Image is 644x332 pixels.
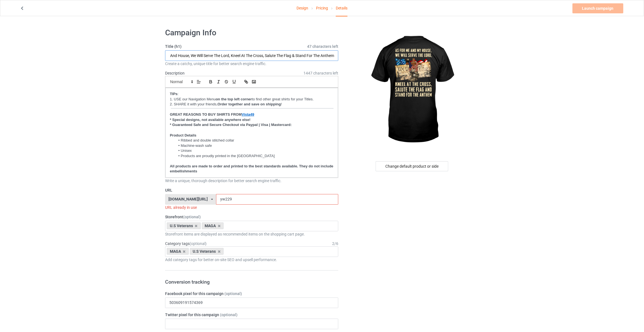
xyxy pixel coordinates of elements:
[170,97,334,102] p: 1. USE our Navigation Menu to find other great shirts for your Titles.
[170,112,242,117] strong: GREAT REASONS TO BUY SHIRTS FROM
[175,148,334,153] li: Unisex
[170,123,292,127] strong: * Guaranteed Safe and Secure Checkout via Paypal | Visa | Mastercard:
[316,0,328,16] a: Pricing
[165,312,338,318] label: Twitter pixel for this campaign
[303,70,338,76] span: 1447 characters left
[224,291,242,296] span: (optional)
[376,161,448,171] div: Change default product or side
[165,187,338,193] label: URL
[165,61,338,66] div: Create a catchy, unique title for better search engine traffic.
[220,313,237,317] span: (optional)
[170,118,251,122] strong: * Special designs, not available anywhere else!
[242,112,254,117] a: Vista49
[336,0,347,16] div: Details
[165,71,185,75] label: Description
[165,178,338,184] div: Write a unique, thorough description for better search engine traffic.
[165,214,338,220] label: Storefront
[307,44,338,49] span: 47 characters left
[167,222,201,229] div: U.S Veterans
[165,257,338,262] div: Add category tags for better on-site SEO and upsell performance.
[190,241,207,246] span: (optional)
[175,153,334,158] li: Products are proudly printed in the [GEOGRAPHIC_DATA]
[168,197,208,201] div: [DOMAIN_NAME][URL]
[167,248,189,255] div: MAGA
[165,279,338,285] h3: Conversion tracking
[165,28,338,38] h1: Campaign Info
[170,164,334,174] strong: All products are made to order and printed to the best standards available. They do not include e...
[170,92,177,96] strong: TIPs
[165,231,338,237] div: Storefront items are displayed as recommended items on the shopping cart page.
[170,108,334,111] img: Screenshot_at_Jul_03_11-49-29.png
[165,44,338,49] label: Title (h1)
[183,215,201,219] span: (optional)
[190,248,224,255] div: U.S Veterans
[332,241,338,246] div: 2 / 6
[170,133,196,137] strong: Product Details
[165,291,338,296] label: Facebook pixel for this campaign
[175,138,334,143] li: Ribbed and double stitched collar
[202,222,224,229] div: MAGA
[297,0,308,16] a: Design
[217,102,281,106] strong: Order together and save on shipping
[216,97,252,101] strong: on the top left corner
[170,102,334,107] p: 2. SHARE it with your friends, !
[165,241,207,246] label: Category tags
[170,91,334,97] p: :
[165,205,338,210] div: URL already in use
[175,143,334,148] li: Machine-wash safe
